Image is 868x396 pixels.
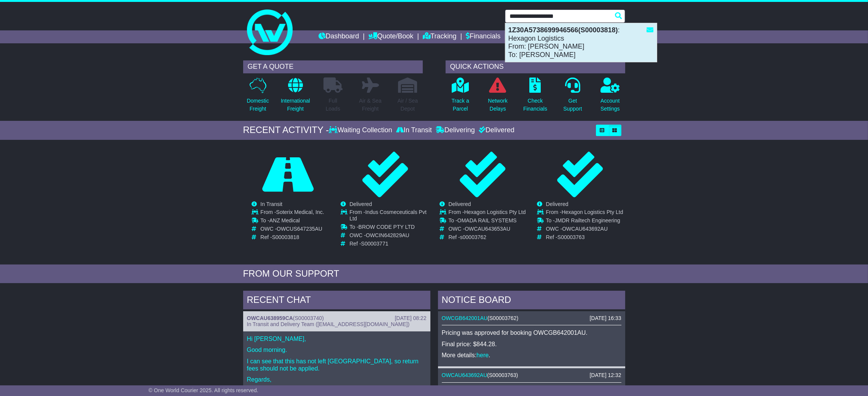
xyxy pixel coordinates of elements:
[247,346,427,353] p: Good morning.
[563,77,582,117] a: GetSupport
[260,209,324,217] td: From -
[464,209,526,215] span: Hexagon Logistics Pty Ltd
[448,201,471,207] span: Delivered
[260,226,324,234] td: OWC -
[247,315,427,322] div: ( )
[546,226,623,234] td: OWC -
[394,126,434,135] div: In Transit
[260,234,324,241] td: Ref -
[546,209,623,217] td: From -
[323,97,342,113] p: Full Loads
[442,372,487,378] a: OWCAU643692AU
[555,217,620,223] span: JMDR Railtech Engineering
[489,372,516,378] span: S00003763
[562,226,608,232] span: OWCAU643692AU
[350,232,430,241] td: OWC -
[448,209,526,217] td: From -
[505,23,657,62] div: : Hexagon Logistics From: [PERSON_NAME] To: [PERSON_NAME]
[466,30,500,43] a: Financials
[451,77,470,117] a: Track aParcel
[247,315,293,321] a: OWCAU638959CA
[247,376,427,383] p: Regards,
[434,126,477,135] div: Delivering
[269,217,300,223] span: ANZ Medical
[395,315,426,322] div: [DATE] 08:22
[260,201,282,207] span: In Transit
[438,291,625,311] div: NOTICE BOARD
[589,315,621,322] div: [DATE] 16:33
[350,209,427,222] span: Indus Cosmeceuticals Pvt Ltd
[295,315,322,321] span: S00003740
[247,97,269,113] p: Domestic Freight
[442,372,621,379] div: ( )
[247,321,410,327] span: In Transit and Delivery Team ([EMAIL_ADDRESS][DOMAIN_NAME])
[398,97,418,113] p: Air / Sea Depot
[359,97,382,113] p: Air & Sea Freight
[368,30,413,43] a: Quote/Book
[457,217,517,223] span: OMADA RAIL SYSTEMS
[442,315,488,321] a: OWCGB642001AU
[546,201,568,207] span: Delivered
[243,291,430,311] div: RECENT CHAT
[350,224,430,232] td: To -
[442,341,621,348] p: Final price: $844.28.
[361,241,389,247] span: S00003771
[489,315,517,321] span: S00003762
[477,126,514,135] div: Delivered
[488,97,507,113] p: Network Delays
[448,234,526,241] td: Ref -
[523,77,548,117] a: CheckFinancials
[247,358,427,372] p: I can see that this has not left [GEOGRAPHIC_DATA], so return fees should not be applied.
[557,234,585,240] span: S00003763
[358,224,415,230] span: BROW CODE PTY LTD
[148,387,258,393] span: © One World Courier 2025. All rights reserved.
[452,97,469,113] p: Track a Parcel
[246,77,269,117] a: DomesticFreight
[272,234,299,240] span: S00003818
[442,352,621,359] p: More details: .
[277,226,322,232] span: OWCUS647235AU
[589,372,621,379] div: [DATE] 12:32
[243,125,329,136] div: RECENT ACTIVITY -
[350,201,372,207] span: Delivered
[442,315,621,322] div: ( )
[260,217,324,226] td: To -
[329,126,394,135] div: Waiting Collection
[442,329,621,336] p: Pricing was approved for booking OWCGB642001AU.
[487,77,508,117] a: NetworkDelays
[562,209,623,215] span: Hexagon Logistics Pty Ltd
[448,217,526,226] td: To -
[546,234,623,241] td: Ref -
[280,77,311,117] a: InternationalFreight
[448,226,526,234] td: OWC -
[423,30,456,43] a: Tracking
[243,60,423,73] div: GET A QUOTE
[600,97,620,113] p: Account Settings
[281,97,310,113] p: International Freight
[366,232,409,238] span: OWCIN642829AU
[460,234,486,240] span: s00003762
[243,268,625,279] div: FROM OUR SUPPORT
[350,241,430,247] td: Ref -
[319,30,359,43] a: Dashboard
[476,352,489,358] a: here
[523,97,547,113] p: Check Financials
[600,77,620,117] a: AccountSettings
[563,97,582,113] p: Get Support
[276,209,324,215] span: Soterix Medical, Inc.
[247,335,427,342] p: Hi [PERSON_NAME],
[508,26,618,34] strong: 1Z30A5738699946566(S00003818)
[546,217,623,226] td: To -
[465,226,510,232] span: OWCAU643653AU
[446,60,625,73] div: QUICK ACTIONS
[350,209,430,224] td: From -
